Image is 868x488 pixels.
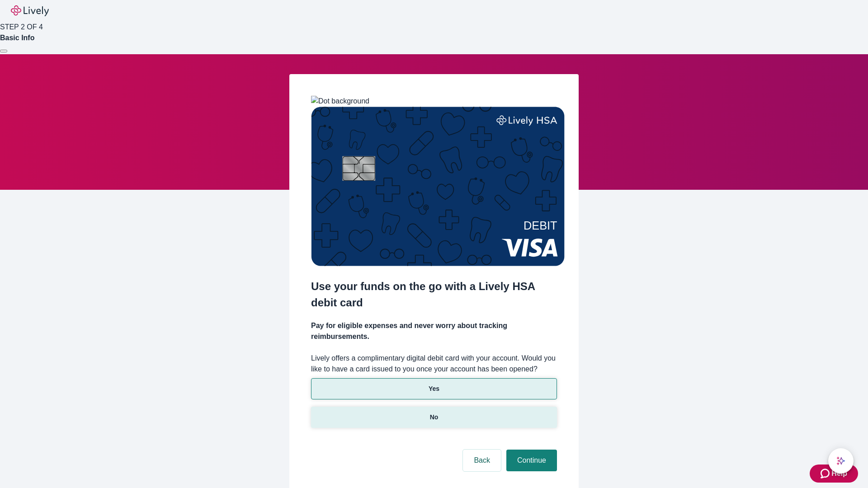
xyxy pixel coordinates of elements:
[821,468,831,479] svg: Zendesk support icon
[311,320,557,342] h4: Pay for eligible expenses and never worry about tracking reimbursements.
[463,450,501,471] button: Back
[311,278,557,311] h2: Use your funds on the go with a Lively HSA debit card
[836,456,845,465] svg: Lively AI Assistant
[429,384,439,394] p: Yes
[506,450,557,471] button: Continue
[810,465,858,483] button: Zendesk support iconHelp
[311,353,557,375] label: Lively offers a complimentary digital debit card with your account. Would you like to have a card...
[828,448,854,474] button: chat
[311,96,369,107] img: Dot background
[311,407,557,428] button: No
[11,5,49,16] img: Lively
[831,468,847,479] span: Help
[430,413,439,422] p: No
[311,378,557,399] button: Yes
[311,107,565,266] img: Debit card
